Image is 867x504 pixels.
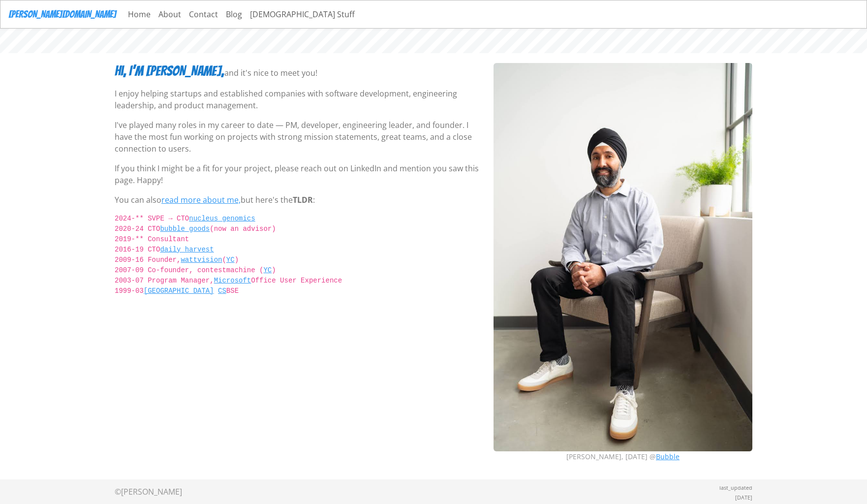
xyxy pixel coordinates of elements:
a: read more about me, [161,194,241,205]
a: About [155,4,185,24]
img: savraj singh bio pic [494,63,752,451]
div: © [PERSON_NAME] [115,486,182,498]
h3: Hi, I’m [PERSON_NAME], [115,63,224,80]
a: YC [263,266,272,274]
a: [PERSON_NAME][DOMAIN_NAME] [8,4,116,24]
a: daily harvest [160,246,214,253]
p: and it's nice to meet you! [224,67,317,79]
a: Microsoft [214,277,251,284]
a: YC [226,256,235,264]
code: 2024-** SVPE → CTO 2020-24 CTO (now an advisor) 2019-** Consultant 2016-19 CTO 2009-16 Founder, (... [115,214,482,307]
figcaption: [PERSON_NAME], [DATE] @ [494,451,752,462]
span: TLDR [293,194,313,205]
a: Blog [222,4,246,24]
p: I've played many roles in my career to date — PM, developer, engineering leader, and founder. I h... [115,119,482,155]
a: Contact [185,4,222,24]
p: If you think I might be a fit for your project, please reach out on LinkedIn and mention you saw ... [115,162,482,186]
a: wattvision [181,256,222,264]
a: [DEMOGRAPHIC_DATA] Stuff [246,4,359,24]
a: nucleus genomics [189,215,255,222]
a: CS [218,287,226,295]
a: Home [124,4,155,24]
a: Bubble [656,452,680,461]
a: [GEOGRAPHIC_DATA] [144,287,214,295]
p: I enjoy helping startups and established companies with software development, engineering leaders... [115,88,482,111]
p: You can also but here's the : [115,194,482,206]
a: bubble goods [160,225,210,233]
small: last_updated [DATE] [719,484,752,501]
